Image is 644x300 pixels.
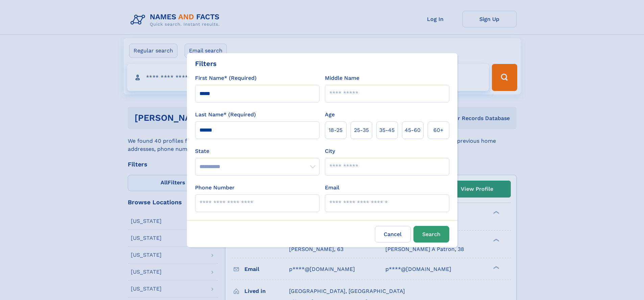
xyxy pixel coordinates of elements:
[375,226,411,243] label: Cancel
[354,126,369,134] span: 25‑35
[195,59,217,69] div: Filters
[195,147,319,155] label: State
[325,74,359,82] label: Middle Name
[195,74,257,82] label: First Name* (Required)
[325,184,339,192] label: Email
[195,111,256,119] label: Last Name* (Required)
[405,126,421,134] span: 45‑60
[379,126,395,134] span: 35‑45
[329,126,342,134] span: 18‑25
[325,111,335,119] label: Age
[433,126,444,134] span: 60+
[413,226,449,243] button: Search
[325,147,335,155] label: City
[195,184,235,192] label: Phone Number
